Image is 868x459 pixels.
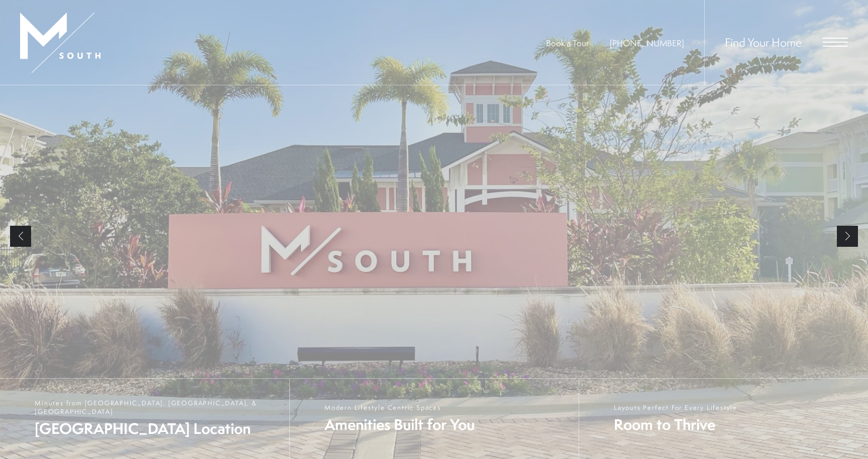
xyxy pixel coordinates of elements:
[10,226,31,247] a: Previous
[289,379,579,459] a: Modern Lifestyle Centric Spaces
[610,37,684,49] a: Call Us at 813-570-8014
[614,403,737,412] span: Layouts Perfect For Every Lifestyle
[725,34,802,50] a: Find Your Home
[324,403,475,412] span: Modern Lifestyle Centric Spaces
[35,418,279,439] span: [GEOGRAPHIC_DATA] Location
[546,37,589,49] a: Book a Tour
[837,226,858,247] a: Next
[579,379,868,459] a: Layouts Perfect For Every Lifestyle
[35,399,279,416] span: Minutes from [GEOGRAPHIC_DATA], [GEOGRAPHIC_DATA], & [GEOGRAPHIC_DATA]
[823,38,848,47] button: Open Menu
[614,414,737,435] span: Room to Thrive
[324,414,475,435] span: Amenities Built for You
[20,13,100,73] img: MSouth
[610,37,684,49] span: [PHONE_NUMBER]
